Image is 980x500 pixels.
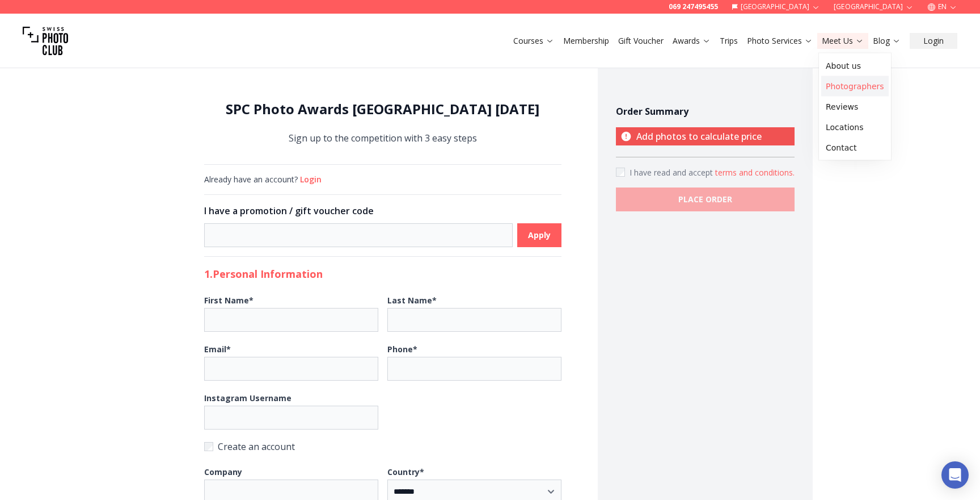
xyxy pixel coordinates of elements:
[821,56,889,76] a: About us
[821,97,889,117] a: Reviews
[821,76,889,97] a: Photographers
[941,461,969,489] div: Open Intercom Messenger
[821,137,889,158] a: Contact
[821,117,889,137] a: Locations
